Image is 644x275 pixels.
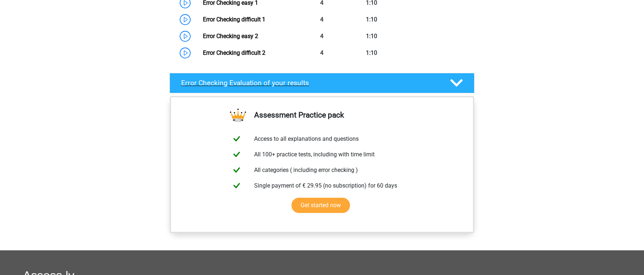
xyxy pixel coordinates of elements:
a: Get started now [292,198,350,213]
a: Error Checking difficult 2 [203,49,265,56]
a: Error Checking difficult 1 [203,16,265,23]
a: Error Checking easy 2 [203,33,258,40]
h4: Error Checking Evaluation of your results [181,79,439,87]
a: Error Checking Evaluation of your results [167,73,477,93]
